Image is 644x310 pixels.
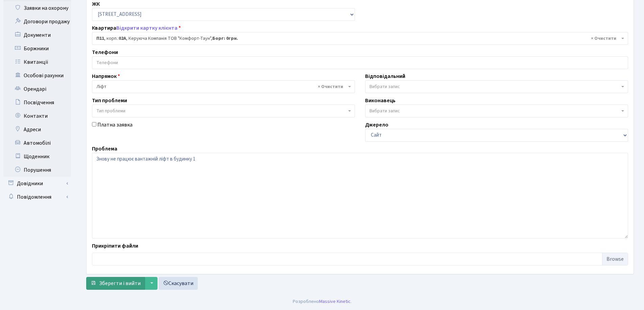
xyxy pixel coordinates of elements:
div: Розроблено . [293,298,352,305]
label: Проблема [92,145,117,153]
span: Видалити всі елементи [591,35,616,42]
label: Платна заявка [97,121,133,129]
a: Документи [3,28,71,42]
a: Особові рахунки [3,69,71,82]
a: Автомобілі [3,136,71,150]
span: Ліфт [96,83,347,90]
label: Тип проблеми [92,96,127,105]
span: Вибрати запис [369,83,400,90]
a: Відкрити картку клієнта [116,24,177,32]
b: Борг: 0грн. [212,35,238,42]
a: Щоденник [3,150,71,163]
label: Відповідальний [365,72,405,80]
button: Зберегти і вийти [86,277,145,290]
b: П11 [96,35,104,42]
a: Порушення [3,163,71,177]
span: Зберегти і вийти [99,280,141,287]
label: Виконавець [365,96,396,105]
input: Телефони [92,57,628,69]
label: Прикріпити файли [92,242,138,250]
label: Напрямок [92,72,120,80]
span: <b>П11</b>, корп.: <b>02А</b>, Керуюча Компанія ТОВ "Комфорт-Таун", <b>Борг: 0грн.</b> [92,32,628,45]
span: Видалити всі елементи [318,83,343,90]
a: Massive Kinetic [319,298,351,305]
a: Орендарі [3,82,71,96]
a: Посвідчення [3,96,71,109]
span: Тип проблеми [96,108,125,114]
span: <b>П11</b>, корп.: <b>02А</b>, Керуюча Компанія ТОВ "Комфорт-Таун", <b>Борг: 0грн.</b> [96,35,620,42]
a: Довідники [3,177,71,190]
label: Телефони [92,48,118,56]
a: Квитанції [3,55,71,69]
a: Адреси [3,123,71,136]
a: Договори продажу [3,15,71,28]
a: Боржники [3,42,71,55]
label: Джерело [365,121,388,129]
a: Контакти [3,109,71,123]
label: Квартира [92,24,181,32]
a: Скасувати [159,277,198,290]
a: Заявки на охорону [3,1,71,15]
b: 02А [119,35,126,42]
a: Повідомлення [3,190,71,204]
textarea: Знову не працює вантажній ліфт в будинку 1 [92,153,628,238]
span: Ліфт [92,80,355,93]
span: Вибрати запис [369,108,400,114]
